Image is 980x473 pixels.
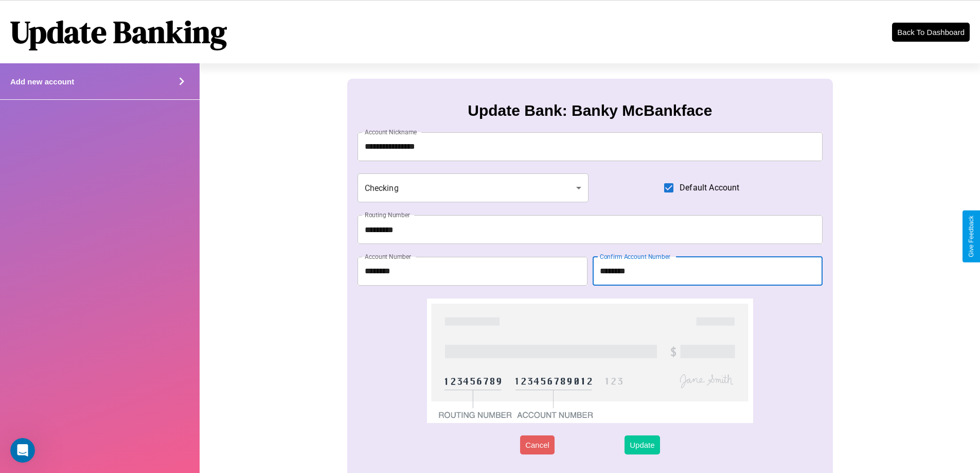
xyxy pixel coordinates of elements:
button: Back To Dashboard [892,23,970,42]
iframe: Intercom live chat [10,438,35,463]
div: Checking [358,173,589,202]
div: Give Feedback [968,216,975,257]
h3: Update Bank: Banky McBankface [468,102,712,119]
label: Confirm Account Number [600,252,670,261]
label: Routing Number [365,211,410,219]
img: check [427,299,753,423]
button: Cancel [520,435,555,454]
label: Account Nickname [365,128,417,136]
label: Account Number [365,252,411,261]
h1: Update Banking [10,11,227,53]
h4: Add new account [10,77,74,86]
span: Default Account [680,182,739,194]
button: Update [625,435,660,454]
